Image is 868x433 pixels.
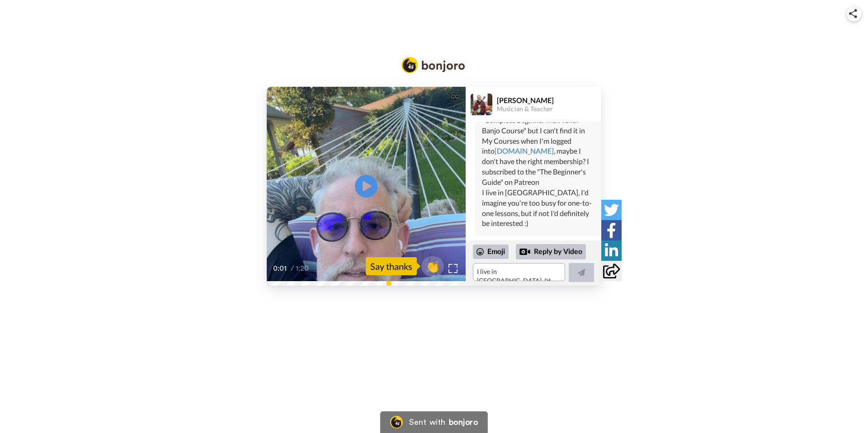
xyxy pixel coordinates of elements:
[497,105,601,113] div: Musician & Teacher
[449,92,460,101] div: CC
[273,263,289,274] span: 0:01
[421,256,444,277] button: 👏
[849,9,857,18] img: ic_share.svg
[473,245,509,259] div: Emoji
[497,96,601,104] div: [PERSON_NAME]
[296,263,311,274] span: 1:20
[516,244,586,259] div: Reply by Video
[448,264,458,273] img: Full screen
[495,146,554,155] a: [DOMAIN_NAME]
[291,263,294,274] span: /
[471,94,492,115] img: Profile Image
[366,257,417,275] div: Say thanks
[482,105,594,188] div: Thanks Enda! I was looking for the "Complete Beginner Irish Tenor Banjo Course" but I can't find ...
[519,246,530,257] div: Reply by Video
[482,188,594,229] div: I live in [GEOGRAPHIC_DATA], I'd imagine you're too busy for one-to-one lessons, but if not I'd d...
[421,259,444,273] span: 👏
[401,57,465,73] img: Bonjoro Logo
